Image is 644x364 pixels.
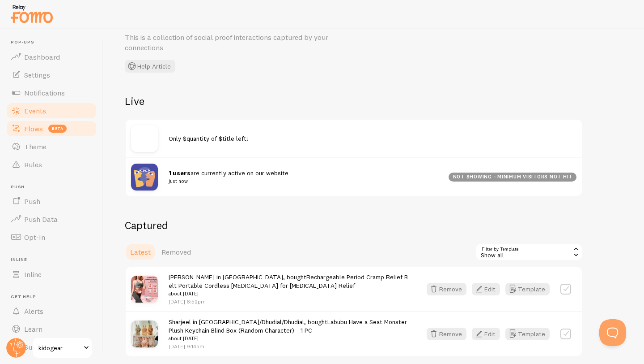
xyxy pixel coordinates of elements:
a: Learn [5,320,97,338]
span: Push Data [24,215,58,224]
span: Push [24,197,40,206]
p: This is a collection of social proof interactions captured by your connections [125,32,339,53]
h2: Captured [125,218,583,232]
small: about [DATE] [169,334,411,342]
p: [DATE] 9:14pm [169,342,411,350]
span: Flows [24,124,43,133]
span: Learn [24,325,42,334]
img: main-image-4_small.jpg [131,321,158,347]
a: Edit [472,328,505,340]
span: Rules [24,160,42,169]
iframe: Help Scout Beacon - Open [599,319,626,346]
span: beta [48,125,67,133]
small: just now [169,177,438,185]
img: fomo-relay-logo-orange.svg [9,2,54,25]
a: Notifications [5,84,97,102]
span: Alerts [24,307,43,316]
img: no_image.svg [131,125,158,152]
a: Settings [5,66,97,84]
span: Inline [24,270,42,279]
a: Dashboard [5,48,97,66]
a: Alerts [5,302,97,320]
button: Help Article [125,60,175,73]
span: Theme [24,142,47,151]
small: about [DATE] [169,290,411,298]
a: Events [5,102,97,120]
div: not showing - minimum visitors not hit [449,173,576,182]
span: Dashboard [24,52,60,61]
button: Template [505,328,550,340]
img: 61H_yXfFhaL._SL1000_small.jpg [131,276,158,303]
h2: Live [125,94,583,108]
span: Push [11,184,97,190]
span: kidogear [38,342,81,353]
span: Events [24,106,46,115]
a: Theme [5,138,97,156]
span: Notifications [24,88,65,97]
strong: 1 users [169,169,191,177]
a: Edit [472,283,505,295]
a: kidogear [32,337,93,359]
img: pageviews.png [131,164,158,191]
button: Template [505,283,550,295]
span: Inline [11,257,97,263]
span: Pop-ups [11,39,97,45]
button: Edit [472,328,500,340]
a: Latest [125,243,156,261]
span: Removed [161,247,191,256]
a: Flows beta [5,120,97,138]
p: [DATE] 6:52pm [169,298,411,305]
div: Show all [475,243,583,261]
a: Rules [5,156,97,173]
button: Edit [472,283,500,295]
span: Settings [24,70,50,79]
span: Latest [130,247,151,256]
a: Inline [5,265,97,283]
button: Remove [427,328,466,340]
a: Rechargeable Period Cramp Relief Belt Portable Cordless [MEDICAL_DATA] for [MEDICAL_DATA] Relief [169,273,408,290]
span: Get Help [11,294,97,300]
span: Sharjeel in [GEOGRAPHIC_DATA]/Dhudial/Dhudial, bought [169,318,411,343]
a: Labubu Have a Seat Monster Plush Keychain Blind Box (Random Character) - 1 PC [169,318,407,334]
span: Only $quantity of $title left! [169,134,248,143]
span: [PERSON_NAME] in [GEOGRAPHIC_DATA], bought [169,273,411,298]
span: Opt-In [24,233,45,242]
a: Push [5,192,97,210]
span: are currently active on our website [169,169,438,186]
a: Removed [156,243,196,261]
button: Remove [427,283,466,295]
a: Opt-In [5,228,97,246]
a: Push Data [5,210,97,228]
